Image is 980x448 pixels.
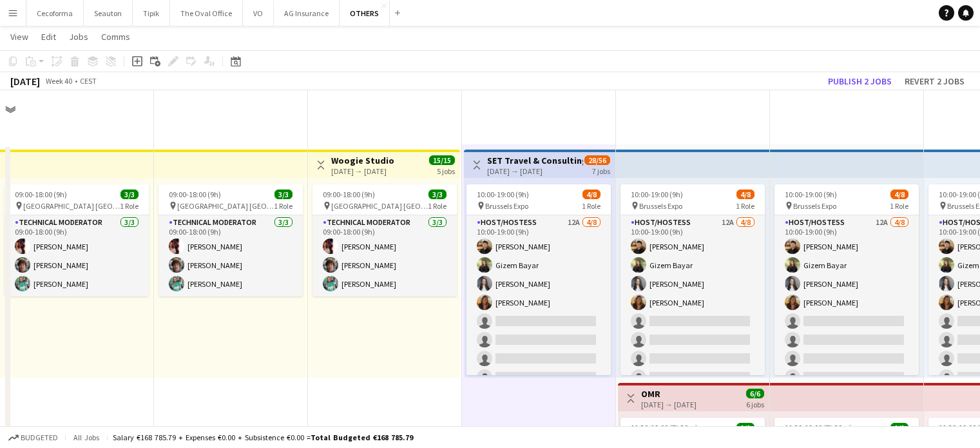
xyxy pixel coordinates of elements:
div: Salary €168 785.79 + Expenses €0.00 + Subsistence €0.00 = [113,433,413,442]
span: 11:30-19:00 (7h30m) [785,423,852,433]
span: 1/1 [890,423,908,433]
span: 1 Role [428,201,447,211]
span: View [10,31,28,43]
button: The Oval Office [170,1,243,26]
span: 15/15 [429,155,455,165]
div: CEST [80,76,97,86]
app-job-card: 10:00-19:00 (9h)4/8 Brussels Expo1 RoleHost/Hostess12A4/810:00-19:00 (9h)[PERSON_NAME]Gizem Bayar... [774,184,919,375]
span: 28/56 [584,155,610,165]
span: Week 40 [43,76,75,86]
button: Publish 2 jobs [823,73,897,90]
h3: OMR [641,388,697,400]
a: Edit [36,28,61,45]
app-card-role: Technical Moderator3/309:00-18:00 (9h)[PERSON_NAME][PERSON_NAME][PERSON_NAME] [312,215,457,297]
span: 3/3 [274,190,293,199]
div: 5 jobs [437,165,455,176]
span: [GEOGRAPHIC_DATA] [GEOGRAPHIC_DATA] [23,201,120,211]
app-job-card: 10:00-19:00 (9h)4/8 Brussels Expo1 RoleHost/Hostess12A4/810:00-19:00 (9h)[PERSON_NAME]Gizem Bayar... [620,184,765,375]
button: Tipik [133,1,170,26]
div: [DATE] → [DATE] [487,166,583,176]
span: 4/8 [736,190,754,199]
div: [DATE] → [DATE] [641,400,697,409]
div: [DATE] → [DATE] [331,166,394,176]
a: View [5,28,34,45]
div: 6 jobs [746,398,764,409]
app-job-card: 09:00-18:00 (9h)3/3 [GEOGRAPHIC_DATA] [GEOGRAPHIC_DATA]1 RoleTechnical Moderator3/309:00-18:00 (9... [5,184,149,297]
span: 3/3 [120,190,139,199]
span: Brussels Expo [485,201,528,211]
app-card-role: Technical Moderator3/309:00-18:00 (9h)[PERSON_NAME][PERSON_NAME][PERSON_NAME] [159,215,303,297]
app-job-card: 09:00-18:00 (9h)3/3 [GEOGRAPHIC_DATA] [GEOGRAPHIC_DATA]1 RoleTechnical Moderator3/309:00-18:00 (9... [159,184,303,297]
span: 1/1 [736,423,754,433]
span: Total Budgeted €168 785.79 [311,433,413,442]
span: Jobs [69,31,88,43]
span: 1 Role [736,201,754,211]
span: 1 Role [274,201,293,211]
span: 6/6 [746,389,764,398]
span: All jobs [71,433,102,442]
span: 10:00-19:00 (9h) [785,190,837,199]
button: OTHERS [340,1,390,26]
div: [DATE] [10,75,40,88]
span: 1 Role [582,201,600,211]
h3: SET Travel & Consulting GmbH [487,155,583,166]
span: [GEOGRAPHIC_DATA] [GEOGRAPHIC_DATA] [177,201,274,211]
span: 3/3 [428,190,447,199]
span: 10:00-19:00 (9h) [477,190,529,199]
button: Budgeted [6,431,60,445]
app-job-card: 09:00-18:00 (9h)3/3 [GEOGRAPHIC_DATA] [GEOGRAPHIC_DATA]1 RoleTechnical Moderator3/309:00-18:00 (9... [312,184,457,297]
a: Comms [96,28,135,45]
app-card-role: Host/Hostess12A4/810:00-19:00 (9h)[PERSON_NAME]Gizem Bayar[PERSON_NAME][PERSON_NAME] [466,215,611,390]
span: Brussels Expo [793,201,836,211]
button: Cecoforma [26,1,84,26]
span: 10:00-19:00 (9h) [631,190,683,199]
app-job-card: 10:00-19:00 (9h)4/8 Brussels Expo1 RoleHost/Hostess12A4/810:00-19:00 (9h)[PERSON_NAME]Gizem Bayar... [466,184,611,375]
span: Brussels Expo [639,201,682,211]
div: 7 jobs [592,165,610,176]
span: 09:00-18:00 (9h) [323,190,375,199]
span: Edit [41,31,56,43]
app-card-role: Technical Moderator3/309:00-18:00 (9h)[PERSON_NAME][PERSON_NAME][PERSON_NAME] [5,215,149,297]
span: Budgeted [21,433,58,442]
h3: Woogie Studio [331,155,394,166]
span: 1 Role [120,201,139,211]
button: AG Insurance [274,1,340,26]
span: 09:00-18:00 (9h) [169,190,221,199]
app-card-role: Host/Hostess12A4/810:00-19:00 (9h)[PERSON_NAME]Gizem Bayar[PERSON_NAME][PERSON_NAME] [620,215,765,390]
span: 09:00-18:00 (9h) [15,190,67,199]
span: 11:30-19:00 (7h30m) [631,423,698,433]
span: 4/8 [890,190,908,199]
button: VO [243,1,274,26]
button: Seauton [84,1,133,26]
app-card-role: Host/Hostess12A4/810:00-19:00 (9h)[PERSON_NAME]Gizem Bayar[PERSON_NAME][PERSON_NAME] [774,215,919,390]
span: 4/8 [582,190,600,199]
span: Comms [101,31,130,43]
span: [GEOGRAPHIC_DATA] [GEOGRAPHIC_DATA] [331,201,428,211]
button: Revert 2 jobs [899,73,970,90]
a: Jobs [64,28,93,45]
span: 1 Role [890,201,908,211]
